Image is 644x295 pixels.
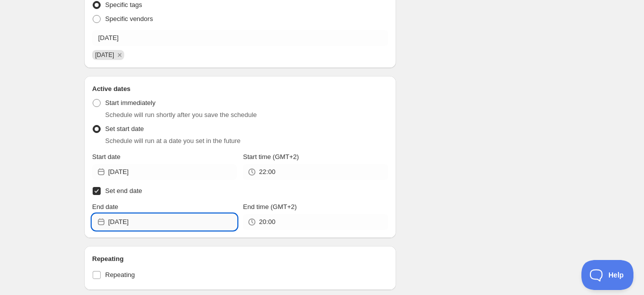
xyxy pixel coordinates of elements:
[105,271,135,278] span: Repeating
[92,153,120,160] span: Start date
[115,50,124,59] button: Remove 27/09/2025
[105,99,155,106] span: Start immediately
[105,137,240,144] span: Schedule will run at a date you set in the future
[243,203,296,210] span: End time (GMT+2)
[105,15,153,22] span: Specific vendors
[105,1,142,8] span: Specific tags
[105,187,142,194] span: Set end date
[105,111,257,118] span: Schedule will run shortly after you save the schedule
[92,84,388,94] h2: Active dates
[92,203,118,210] span: End date
[92,254,388,264] h2: Repeating
[243,153,299,160] span: Start time (GMT+2)
[95,51,114,58] span: 27/09/2025
[105,125,144,132] span: Set start date
[581,260,634,290] iframe: Toggle Customer Support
